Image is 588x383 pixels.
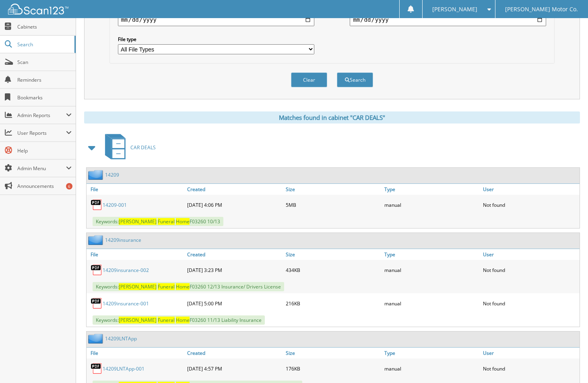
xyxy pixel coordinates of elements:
a: User [481,249,580,260]
a: Created [185,184,284,195]
button: Clear [291,72,327,87]
img: PDF.png [91,199,103,211]
a: 14209-001 [103,202,127,208]
iframe: Chat Widget [548,344,588,383]
div: 6 [66,183,72,189]
span: [PERSON_NAME] [119,218,157,225]
span: Keywords: F03260 11/13 Liability Insurance [93,315,265,325]
img: folder2.png [88,235,105,245]
span: Keywords: F03260 12/13 Insurance/ Drivers License [93,282,284,291]
a: 14209insurance-002 [103,267,149,274]
div: Not found [481,262,580,278]
span: Scan [17,59,72,66]
div: [DATE] 4:57 PM [185,360,284,377]
img: PDF.png [91,297,103,309]
img: folder2.png [88,334,105,344]
span: Funeral [158,283,175,290]
a: 14209 [105,171,119,178]
input: end [350,13,546,26]
div: 176KB [284,360,382,377]
span: CAR DEALS [130,144,156,151]
span: [PERSON_NAME] [432,7,477,12]
a: Size [284,249,382,260]
span: [PERSON_NAME] [119,283,157,290]
div: Not found [481,197,580,213]
span: Help [17,147,72,154]
a: 14209LNTApp-001 [103,365,144,372]
img: scan123-logo-white.svg [8,4,68,14]
span: [PERSON_NAME] Motor Co. [505,7,578,12]
a: File [87,184,185,195]
div: manual [382,360,481,377]
span: Bookmarks [17,94,72,101]
span: Cabinets [17,23,72,30]
a: User [481,348,580,358]
a: 14209insurance-001 [103,300,149,307]
a: 14209insurance [105,237,141,243]
div: manual [382,197,481,213]
span: Reminders [17,76,72,83]
a: Created [185,348,284,358]
span: Funeral [158,317,175,323]
div: Not found [481,360,580,377]
span: Funeral [158,218,175,225]
div: [DATE] 4:06 PM [185,197,284,213]
a: File [87,249,185,260]
span: Search [17,41,70,48]
a: User [481,184,580,195]
div: Matches found in cabinet "CAR DEALS" [84,111,580,124]
a: Created [185,249,284,260]
img: folder2.png [88,170,105,180]
div: 434KB [284,262,382,278]
div: [DATE] 5:00 PM [185,295,284,311]
a: Type [382,184,481,195]
a: Type [382,249,481,260]
div: [DATE] 3:23 PM [185,262,284,278]
div: manual [382,295,481,311]
div: 216KB [284,295,382,311]
button: Search [337,72,373,87]
input: start [118,13,314,26]
span: Announcements [17,183,72,189]
img: PDF.png [91,362,103,375]
span: Home [176,218,190,225]
a: CAR DEALS [100,132,156,163]
a: Size [284,184,382,195]
img: PDF.png [91,264,103,276]
span: Keywords: F03260 10/13 [93,217,223,226]
a: Type [382,348,481,358]
span: Admin Reports [17,112,66,119]
span: Home [176,283,190,290]
a: 14209LNTApp [105,335,137,342]
a: Size [284,348,382,358]
label: File type [118,36,314,43]
span: [PERSON_NAME] [119,317,157,323]
div: 5MB [284,197,382,213]
div: Not found [481,295,580,311]
div: manual [382,262,481,278]
a: File [87,348,185,358]
span: User Reports [17,130,66,136]
span: Admin Menu [17,165,66,172]
span: Home [176,317,190,323]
